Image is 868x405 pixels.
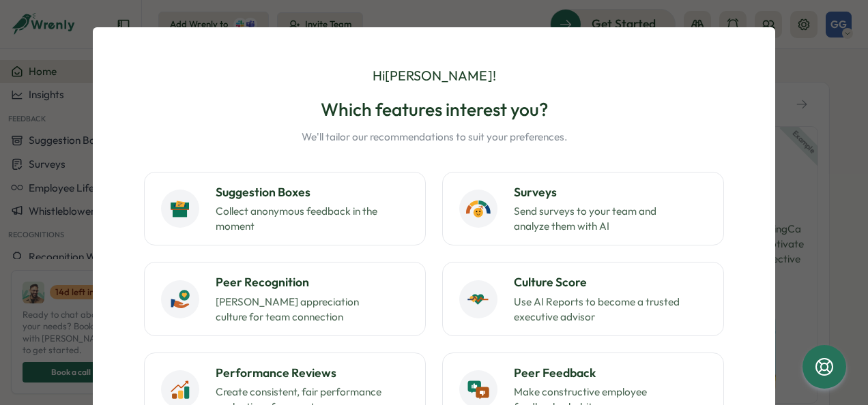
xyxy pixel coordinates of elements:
p: Send surveys to your team and analyze them with AI [514,204,684,234]
h2: Which features interest you? [302,97,567,121]
p: Hi [PERSON_NAME] ! [373,65,496,87]
p: [PERSON_NAME] appreciation culture for team connection [216,295,386,325]
h3: Surveys [514,183,707,201]
h3: Performance Reviews [216,364,409,382]
h3: Peer Recognition [216,273,409,291]
h3: Culture Score [514,273,707,291]
button: Suggestion BoxesCollect anonymous feedback in the moment [144,172,426,245]
p: We'll tailor our recommendations to suit your preferences. [302,130,567,145]
h3: Suggestion Boxes [216,183,409,201]
button: Peer Recognition[PERSON_NAME] appreciation culture for team connection [144,262,426,335]
p: Use AI Reports to become a trusted executive advisor [514,295,684,325]
h3: Peer Feedback [514,364,707,382]
p: Collect anonymous feedback in the moment [216,204,386,234]
button: SurveysSend surveys to your team and analyze them with AI [442,172,724,245]
button: Culture ScoreUse AI Reports to become a trusted executive advisor [442,262,724,335]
